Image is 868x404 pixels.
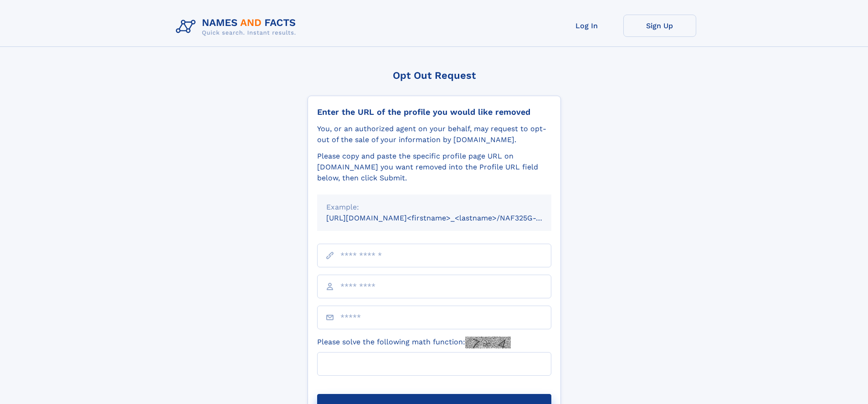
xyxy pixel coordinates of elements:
[317,123,551,145] div: You, or an authorized agent on your behalf, may request to opt-out of the sale of your informatio...
[308,70,561,81] div: Opt Out Request
[317,151,551,184] div: Please copy and paste the specific profile page URL on [DOMAIN_NAME] you want removed into the Pr...
[172,15,303,39] img: Logo Names and Facts
[623,15,696,37] a: Sign Up
[317,107,551,117] div: Enter the URL of the profile you would like removed
[317,337,511,348] label: Please solve the following math function:
[326,202,542,213] div: Example:
[326,214,569,222] small: [URL][DOMAIN_NAME]<firstname>_<lastname>/NAF325G-xxxxxxxx
[550,15,623,37] a: Log In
